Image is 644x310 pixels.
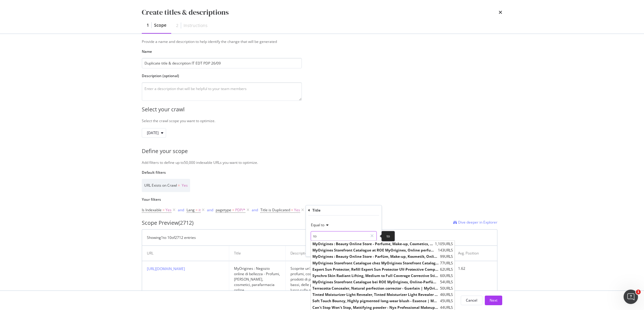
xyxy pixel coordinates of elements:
span: Is Indexable [142,207,162,212]
input: Enter an optimization name to easily find it back [142,58,302,68]
button: and [252,207,258,213]
div: 2 [176,23,178,29]
div: Cancel [466,298,477,303]
div: to [381,231,395,241]
span: 99 URLS [440,254,453,259]
div: Provide a name and description to help identify the change that will be generated [142,39,502,44]
div: Define your scope [142,147,502,155]
span: Tinted Moisturizer Light Revealer, Tinted Moisturizer Light Revealer Natural Skin Illuminator SPF... [312,292,439,297]
span: Title is Duplicated [260,207,290,212]
span: Can't Stop Won't Stop, Mattifying powder - Nyx Professional Makeup | MyOrigines Produit [312,305,439,310]
span: Lang [187,207,195,212]
label: Description (optional) [142,73,302,78]
button: Cancel [308,246,327,252]
label: Your filters [142,197,497,202]
div: Scoprite un'ampia gamma di profumi, cosmetici, make-up e prodotti di parafarmacia a prezzi bassi,... [290,266,346,309]
div: 1.62 [458,266,492,271]
button: Add Filter [305,206,329,214]
span: Yes [294,206,300,214]
button: and [207,207,213,213]
span: pagetype [216,207,231,212]
div: Instructions [184,23,208,29]
span: = [291,207,293,212]
span: = [178,183,180,188]
span: PDP/* [235,206,245,214]
div: Next [490,298,497,303]
span: = [163,207,165,212]
span: MyOrigines Storefront Catalogue chez MyOrigines Storefront CatalogueFR MyOrigines, | MyOrigines [312,260,439,266]
span: 1 [636,290,641,294]
span: 2025 Sep. 18th [147,130,159,135]
span: 77 URLS [440,260,453,266]
div: and [252,207,258,212]
span: 46 URLS [440,292,453,297]
div: Title [312,208,320,213]
span: 54 URLS [440,279,453,284]
div: Scope [154,22,166,28]
span: it [199,206,201,214]
div: times [499,7,502,17]
span: 45 URLS [440,299,453,304]
span: Synchro Skin Radiant Lifting, Medium to Full Coverage Corrective Stick 2.7g - Shiseido | MyOrigin... [312,273,439,278]
span: Expert Sun Protector, Refill Expert Sun Protector UV-Protective Compact Foundation - Shiseido | M... [312,267,439,272]
div: and [207,207,213,212]
span: 44 URLS [440,305,453,310]
th: URL [142,246,229,261]
span: Yes [166,206,172,214]
a: [URL][DOMAIN_NAME] [147,266,185,271]
span: Dive deeper in Explorer [458,220,497,225]
span: MyOrigines : Beauty Online Store - Parfüm, Make-up, Kosmetik, Online Parapharmazie [312,254,439,259]
div: MyOrigines : Negozio online di bellezza - Profumi, [PERSON_NAME], cosmetici, parafarmacia online [234,266,281,293]
th: Description [286,246,351,261]
span: 143 URLS [438,248,453,253]
div: Create titles & descriptions [142,7,229,17]
div: Select your crawl [142,106,502,113]
div: Scope Preview (2712) [142,219,193,227]
span: 62 URLS [440,267,453,272]
div: Showing 1 to 10 of 2712 entries [147,235,196,240]
th: Title [229,246,286,261]
span: = [232,207,234,212]
span: = [196,207,198,212]
span: Soft Touch Bouncy, Highly pigmented long-wear blush - Essence | MyOrigines Produit [312,299,439,304]
span: Yes [182,183,188,188]
span: 1,105 URLS [435,242,453,247]
iframe: Intercom live chat [624,290,638,304]
label: Name [142,49,302,54]
button: [DATE] [142,128,166,138]
span: 50 URLS [440,286,453,291]
button: Cancel [461,296,482,305]
div: 1 [147,22,149,28]
button: and [178,207,184,213]
label: Default filters [142,170,497,175]
span: MyOrigines : Beauty Online Store - Perfume, Make-up, Cosmetics, Online Parapharmacy [312,242,433,247]
a: Dive deeper in Explorer [453,219,497,227]
th: Avg. Position [453,246,497,261]
span: MyOrigines Storefront Catalogue bei ROE MyOrigines, Online-Parfümerie [312,279,439,284]
div: Select the crawl scope you want to optimize. [142,118,502,123]
span: MyOrigines Storefront Catalogue at ROE MyOrigines, Online perfumery [312,248,436,253]
span: URL Exists on Crawl [144,183,177,188]
span: 60 URLS [440,273,453,278]
span: Terracotta Concealer, Natural perfection corrector - Guerlain | MyOrigines Produit [312,286,439,291]
span: Equal to [311,223,324,228]
button: Next [485,296,502,305]
div: Add filters to define up to 50,000 indexable URLs you want to optimize. [142,160,502,165]
div: and [178,207,184,212]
